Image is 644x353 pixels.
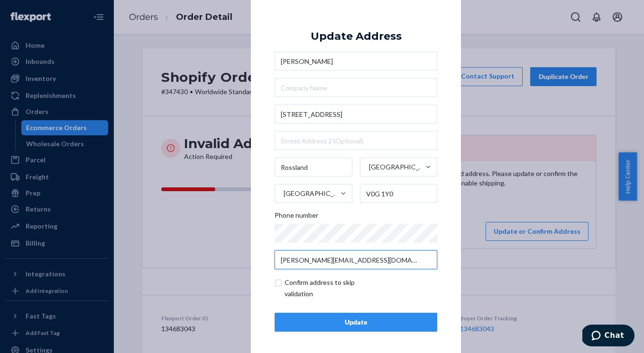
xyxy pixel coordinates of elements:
[369,162,425,172] div: [GEOGRAPHIC_DATA]
[275,52,437,71] input: First & Last Name
[275,131,437,150] input: Street Address 2 (Optional)
[582,325,635,348] iframe: Opens a widget where you can chat to one of our agents
[283,318,429,327] div: Update
[275,313,437,332] button: Update
[275,158,352,176] input: City
[284,189,340,198] div: [GEOGRAPHIC_DATA]
[275,250,437,269] input: Email (Only Required for International)
[275,78,437,97] input: Company Name
[283,184,284,203] input: [GEOGRAPHIC_DATA]
[360,184,438,203] input: ZIP Code
[311,31,402,42] div: Update Address
[275,211,318,224] span: Phone number
[368,158,369,176] input: [GEOGRAPHIC_DATA]
[275,105,437,124] input: Street Address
